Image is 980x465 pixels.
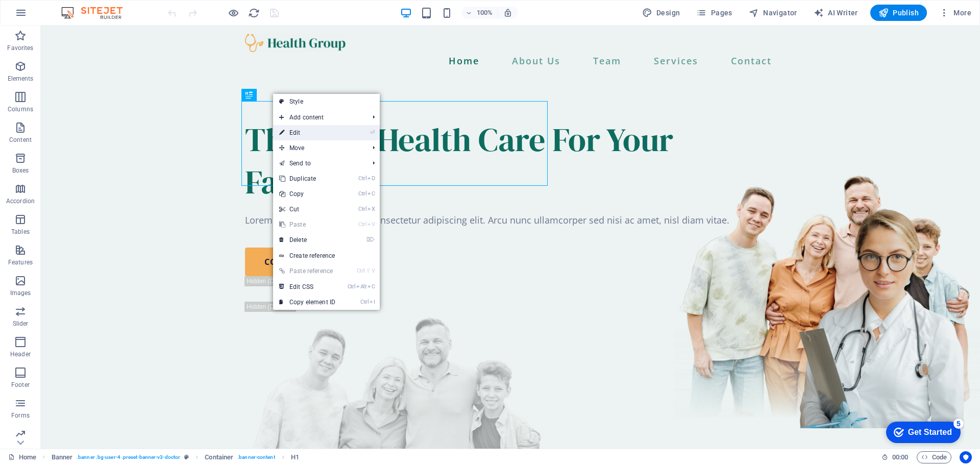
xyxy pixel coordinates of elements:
p: Footer [11,381,30,389]
button: Navigator [745,5,801,21]
span: 00 00 [892,451,908,463]
div: Get Started [30,11,74,20]
i: X [367,206,375,212]
span: Click to select. Double-click to edit [291,451,299,463]
i: Ctrl [348,283,356,290]
a: CtrlDDuplicate [273,171,341,186]
i: C [367,283,375,290]
img: Editor Logo [59,7,135,19]
p: Elements [8,75,34,83]
span: Click to select. Double-click to edit [52,451,73,463]
span: Code [921,451,947,463]
span: Publish [878,8,919,18]
span: AI Writer [814,8,858,18]
i: Ctrl [358,206,366,212]
p: Accordion [6,197,35,205]
button: AI Writer [810,5,862,21]
span: Navigator [749,8,797,18]
i: This element is a customizable preset [184,454,189,460]
p: Features [8,258,33,266]
nav: breadcrumb [52,451,299,463]
a: CtrlXCut [273,202,341,217]
button: 100% [461,7,498,19]
a: Click to cancel selection. Double-click to open Pages [8,451,36,463]
p: Tables [11,228,30,236]
span: Design [642,8,680,18]
a: Send to [273,156,364,171]
i: D [367,175,375,182]
span: . banner .bg-user-4 .preset-banner-v3-doctor [77,451,180,463]
p: Content [9,136,32,144]
a: CtrlICopy element ID [273,295,341,310]
i: ⇧ [366,267,371,274]
p: Forms [11,411,30,420]
p: Header [10,350,31,358]
a: Create reference [273,248,380,263]
button: reload [248,7,260,19]
i: Reload page [248,7,260,19]
a: Ctrl⇧VPaste reference [273,263,341,279]
a: ⏎Edit [273,125,341,140]
div: Design (Ctrl+Alt+Y) [638,5,684,21]
span: : [899,453,901,461]
h6: Session time [881,451,909,463]
i: Alt [356,283,366,290]
button: More [935,5,975,21]
span: Click to select. Double-click to edit [205,451,233,463]
span: Move [273,140,364,156]
button: Pages [692,5,736,21]
i: On resize automatically adjust zoom level to fit chosen device. [503,8,512,17]
a: CtrlCCopy [273,186,341,202]
h6: 100% [477,7,493,19]
i: Ctrl [358,190,366,197]
i: I [370,299,375,305]
i: Ctrl [358,221,366,228]
span: Pages [696,8,732,18]
i: V [372,267,375,274]
a: CtrlVPaste [273,217,341,232]
p: Favorites [7,44,33,52]
i: ⌦ [366,236,375,243]
div: 5 [76,2,86,12]
i: Ctrl [358,175,366,182]
button: Click here to leave preview mode and continue editing [227,7,239,19]
a: ⌦Delete [273,232,341,248]
p: Images [10,289,31,297]
i: Ctrl [360,299,369,305]
a: Style [273,94,380,109]
button: Design [638,5,684,21]
button: Usercentrics [960,451,972,463]
span: More [939,8,971,18]
p: Slider [13,320,29,328]
a: CtrlAltCEdit CSS [273,279,341,295]
p: Boxes [12,166,29,175]
span: Add content [273,110,364,125]
span: . banner-content [237,451,275,463]
i: C [367,190,375,197]
i: Ctrl [357,267,365,274]
p: Columns [8,105,33,113]
div: Get Started 5 items remaining, 0% complete [8,5,83,27]
button: Code [917,451,951,463]
i: V [367,221,375,228]
button: Publish [870,5,927,21]
i: ⏎ [370,129,375,136]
